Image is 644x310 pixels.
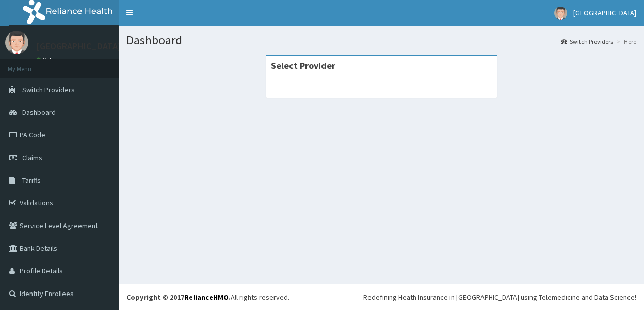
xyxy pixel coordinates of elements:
h1: Dashboard [126,33,636,47]
a: Switch Providers [561,37,613,46]
strong: Select Provider [271,60,335,72]
p: [GEOGRAPHIC_DATA] [36,42,121,51]
footer: All rights reserved. [119,284,644,310]
a: RelianceHMO [184,292,229,302]
a: Online [36,56,61,63]
span: [GEOGRAPHIC_DATA] [573,8,636,18]
img: User Image [554,7,567,20]
span: Dashboard [22,108,56,117]
span: Switch Providers [22,85,75,94]
strong: Copyright © 2017 . [126,292,231,302]
div: Redefining Heath Insurance in [GEOGRAPHIC_DATA] using Telemedicine and Data Science! [363,292,636,302]
span: Tariffs [22,176,41,185]
li: Here [614,37,636,46]
img: User Image [5,31,28,54]
span: Claims [22,153,42,162]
